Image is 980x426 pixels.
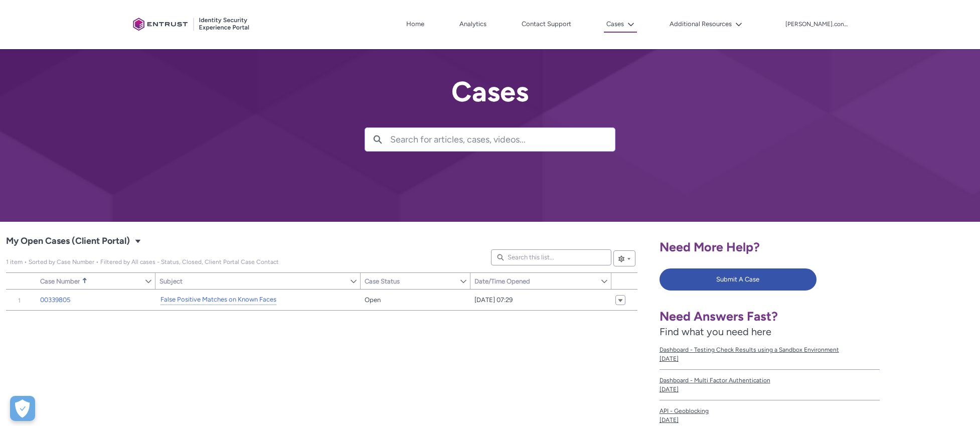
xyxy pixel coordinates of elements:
h1: Need Answers Fast? [660,309,880,324]
a: False Positive Matches on Known Faces [160,295,276,305]
span: Open [365,295,381,305]
a: 00339805 [40,295,70,305]
input: Search this list... [491,249,611,265]
span: Case Number [40,277,80,285]
lightning-formatted-date-time: [DATE] [660,386,679,393]
span: My Open Cases (Client Portal) [6,258,279,265]
button: Select a List View: Cases [132,235,144,247]
button: Search [365,128,390,151]
span: API - Geoblocking [660,406,880,415]
a: Home [404,17,427,32]
span: Need More Help? [660,239,760,254]
span: [DATE] 07:29 [474,295,513,305]
span: My Open Cases (Client Portal) [6,233,130,249]
a: Case Number [36,273,144,289]
table: My Open Cases (Client Portal) [6,290,637,311]
a: Dashboard - Testing Check Results using a Sandbox Environment[DATE] [660,339,880,370]
button: Submit A Case [660,268,817,291]
button: Cases [604,17,637,33]
a: Subject [155,273,350,289]
input: Search for articles, cases, videos... [390,128,615,151]
a: Dashboard - Multi Factor Authentication[DATE] [660,370,880,400]
button: User Profile valentin.condrea [785,19,851,29]
p: [PERSON_NAME].condrea [785,21,851,28]
h2: Cases [365,76,615,107]
div: Cookie Preferences [10,396,35,421]
button: Additional Resources [667,17,745,32]
lightning-formatted-date-time: [DATE] [660,355,679,362]
lightning-formatted-date-time: [DATE] [660,416,679,423]
span: Dashboard - Testing Check Results using a Sandbox Environment [660,345,880,354]
button: List View Controls [613,250,635,266]
span: Find what you need here [660,326,771,338]
a: Case Status [361,273,459,289]
a: Analytics, opens in new tab [457,17,489,32]
button: Open Preferences [10,396,35,421]
span: Dashboard - Multi Factor Authentication [660,376,880,385]
a: Contact Support [519,17,574,32]
a: Date/Time Opened [470,273,600,289]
